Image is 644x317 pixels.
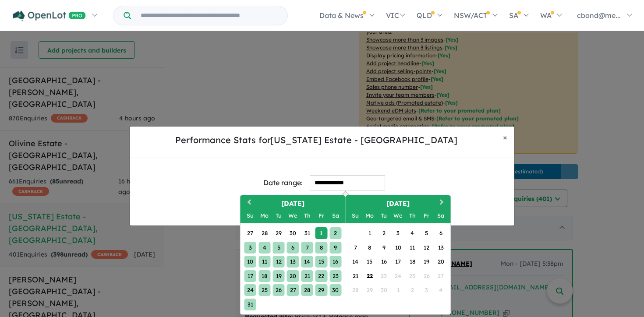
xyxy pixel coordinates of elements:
div: Choose Tuesday, September 9th, 2025 [378,242,390,254]
div: Month September, 2025 [348,226,448,297]
div: Choose Sunday, July 27th, 2025 [244,227,256,239]
div: Choose Wednesday, August 20th, 2025 [287,270,299,282]
div: Monday [258,210,270,222]
div: Thursday [301,210,313,222]
div: Choose Thursday, July 31st, 2025 [301,227,313,239]
div: Choose Tuesday, August 19th, 2025 [272,270,284,282]
h5: Performance Stats for [US_STATE] Estate - [GEOGRAPHIC_DATA] [137,134,496,147]
div: Not available Tuesday, September 30th, 2025 [378,284,390,296]
div: Not available Saturday, October 4th, 2025 [435,284,446,296]
div: Choose Wednesday, September 17th, 2025 [392,256,404,268]
div: Choose Sunday, August 17th, 2025 [244,270,256,282]
div: Choose Saturday, September 6th, 2025 [435,227,446,239]
div: Choose Sunday, August 24th, 2025 [244,284,256,296]
div: Choose Saturday, August 23rd, 2025 [329,270,341,282]
div: Choose Sunday, September 7th, 2025 [350,242,361,254]
div: Choose Tuesday, September 16th, 2025 [378,256,390,268]
div: Not available Sunday, September 28th, 2025 [350,284,361,296]
div: Choose Friday, August 8th, 2025 [315,242,327,254]
div: Choose Saturday, August 30th, 2025 [329,284,341,296]
div: Choose Thursday, September 11th, 2025 [406,242,418,254]
div: Choose Monday, August 25th, 2025 [258,284,270,296]
div: Choose Saturday, September 20th, 2025 [435,256,446,268]
button: Previous Month [241,196,255,210]
div: Wednesday [287,210,299,222]
div: Choose Wednesday, September 10th, 2025 [392,242,404,254]
div: Choose Friday, September 12th, 2025 [421,242,432,254]
div: Choose Sunday, August 3rd, 2025 [244,242,256,254]
div: Choose Monday, August 4th, 2025 [258,242,270,254]
div: Choose Wednesday, July 30th, 2025 [287,227,299,239]
div: Choose Monday, September 8th, 2025 [364,242,375,254]
div: Date range: [263,177,303,189]
div: Choose Saturday, August 2nd, 2025 [329,227,341,239]
div: Choose Sunday, August 31st, 2025 [244,299,256,310]
div: Not available Tuesday, September 23rd, 2025 [378,270,390,282]
div: Tuesday [378,210,390,222]
div: Choose Wednesday, September 3rd, 2025 [392,227,404,239]
div: Choose Friday, August 1st, 2025 [315,227,327,239]
img: Openlot PRO Logo White [13,11,86,21]
div: Choose Saturday, September 13th, 2025 [435,242,446,254]
div: Choose Tuesday, August 12th, 2025 [272,256,284,268]
div: Choose Friday, August 22nd, 2025 [315,270,327,282]
div: Not available Saturday, September 27th, 2025 [435,270,446,282]
input: Try estate name, suburb, builder or developer [133,6,286,25]
div: Choose Saturday, August 16th, 2025 [329,256,341,268]
div: Monday [364,210,375,222]
div: Choose Thursday, August 14th, 2025 [301,256,313,268]
div: Not available Thursday, October 2nd, 2025 [406,284,418,296]
div: Choose Friday, September 19th, 2025 [421,256,432,268]
div: Choose Tuesday, September 2nd, 2025 [378,227,390,239]
div: Choose Friday, September 5th, 2025 [421,227,432,239]
div: Sunday [350,210,361,222]
div: Choose Thursday, August 7th, 2025 [301,242,313,254]
div: Choose Saturday, August 9th, 2025 [329,242,341,254]
div: Choose Sunday, September 14th, 2025 [350,256,361,268]
div: Choose Monday, August 11th, 2025 [258,256,270,268]
div: Choose Sunday, September 21st, 2025 [350,270,361,282]
div: Choose Tuesday, August 5th, 2025 [272,242,284,254]
div: Tuesday [272,210,284,222]
div: Choose Monday, September 1st, 2025 [364,227,375,239]
div: Choose Monday, September 15th, 2025 [364,256,375,268]
span: × [503,132,507,142]
div: Not available Monday, September 29th, 2025 [364,284,375,296]
div: Not available Wednesday, September 24th, 2025 [392,270,404,282]
div: Choose Wednesday, August 27th, 2025 [287,284,299,296]
div: Saturday [435,210,446,222]
div: Choose Thursday, September 4th, 2025 [406,227,418,239]
button: Next Month [436,196,450,210]
span: cbond@me... [577,11,621,20]
div: Friday [421,210,432,222]
div: Choose Date [240,195,451,315]
div: Choose Sunday, August 10th, 2025 [244,256,256,268]
div: Choose Monday, July 28th, 2025 [258,227,270,239]
div: Choose Monday, August 18th, 2025 [258,270,270,282]
h2: [DATE] [346,199,451,209]
div: Choose Tuesday, August 26th, 2025 [272,284,284,296]
div: Choose Tuesday, July 29th, 2025 [272,227,284,239]
div: Choose Thursday, August 21st, 2025 [301,270,313,282]
h2: [DATE] [241,199,346,209]
div: Choose Wednesday, August 13th, 2025 [287,256,299,268]
div: Not available Wednesday, October 1st, 2025 [392,284,404,296]
div: Choose Thursday, September 18th, 2025 [406,256,418,268]
div: Choose Thursday, August 28th, 2025 [301,284,313,296]
div: Choose Friday, August 15th, 2025 [315,256,327,268]
div: Friday [315,210,327,222]
div: Sunday [244,210,256,222]
div: Saturday [329,210,341,222]
div: Not available Thursday, September 25th, 2025 [406,270,418,282]
div: Not available Friday, September 26th, 2025 [421,270,432,282]
div: Not available Friday, October 3rd, 2025 [421,284,432,296]
div: Wednesday [392,210,404,222]
div: Choose Friday, August 29th, 2025 [315,284,327,296]
div: Thursday [406,210,418,222]
div: Choose Wednesday, August 6th, 2025 [287,242,299,254]
div: Month August, 2025 [243,226,343,312]
div: Choose Monday, September 22nd, 2025 [364,270,375,282]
